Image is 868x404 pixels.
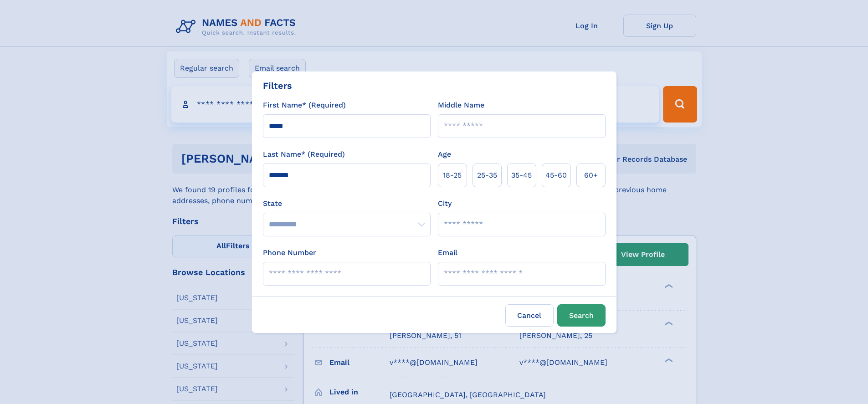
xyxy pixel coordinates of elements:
[438,247,457,258] label: Email
[263,100,346,111] label: First Name* (Required)
[438,149,451,160] label: Age
[545,170,567,181] span: 45‑60
[263,247,316,258] label: Phone Number
[557,304,606,327] button: Search
[438,100,484,111] label: Middle Name
[584,170,598,181] span: 60+
[505,304,554,327] label: Cancel
[263,149,345,160] label: Last Name* (Required)
[511,170,532,181] span: 35‑45
[263,79,292,92] div: Filters
[443,170,462,181] span: 18‑25
[263,198,431,209] label: State
[438,198,452,209] label: City
[477,170,497,181] span: 25‑35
